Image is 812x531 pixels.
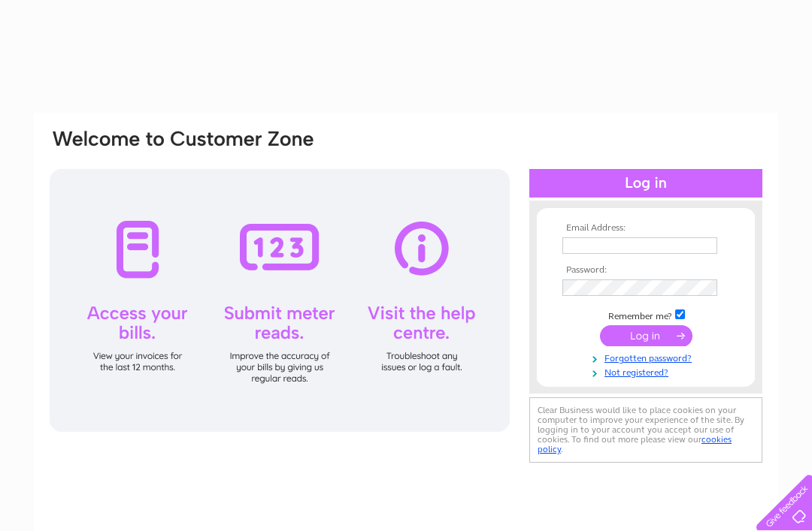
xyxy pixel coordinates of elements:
[538,434,732,454] a: cookies policy
[559,223,733,234] th: Email Address:
[559,307,733,322] td: Remember me?
[559,265,733,276] th: Password:
[562,364,733,379] a: Not registered?
[600,325,692,346] input: Submit
[562,350,733,364] a: Forgotten password?
[529,397,762,463] div: Clear Business would like to place cookies on your computer to improve your experience of the sit...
